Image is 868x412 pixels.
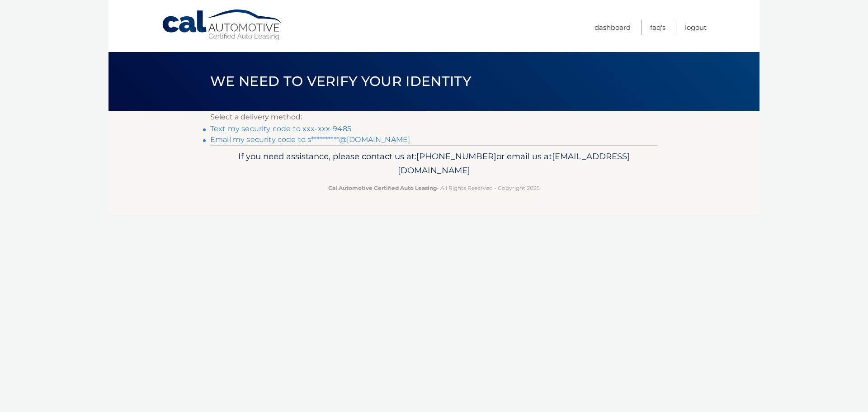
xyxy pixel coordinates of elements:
p: If you need assistance, please contact us at: or email us at [216,149,652,178]
strong: Cal Automotive Certified Auto Leasing [328,185,437,191]
a: Text my security code to xxx-xxx-9485 [210,124,351,133]
span: [PHONE_NUMBER] [416,151,496,161]
p: Select a delivery method: [210,111,658,123]
a: Cal Automotive [161,9,283,41]
a: Logout [685,20,707,35]
a: Email my security code to s**********@[DOMAIN_NAME] [210,135,410,144]
a: FAQ's [650,20,665,35]
a: Dashboard [594,20,631,35]
span: We need to verify your identity [210,73,471,90]
p: - All Rights Reserved - Copyright 2025 [216,183,652,193]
